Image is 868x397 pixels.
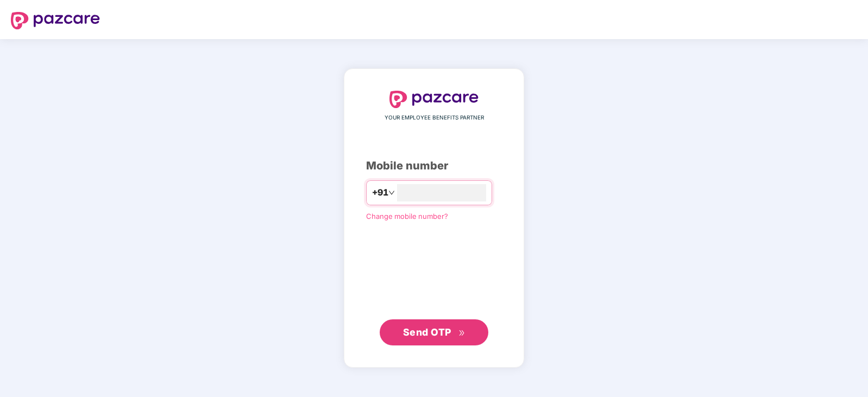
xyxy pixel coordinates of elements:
[385,114,484,122] span: YOUR EMPLOYEE BENEFITS PARTNER
[11,12,100,29] img: logo
[403,326,451,338] span: Send OTP
[389,91,479,108] img: logo
[372,186,388,199] span: +91
[366,212,448,220] a: Change mobile number?
[380,319,488,345] button: Send OTPdouble-right
[458,330,466,337] span: double-right
[388,190,395,196] span: down
[366,157,502,174] div: Mobile number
